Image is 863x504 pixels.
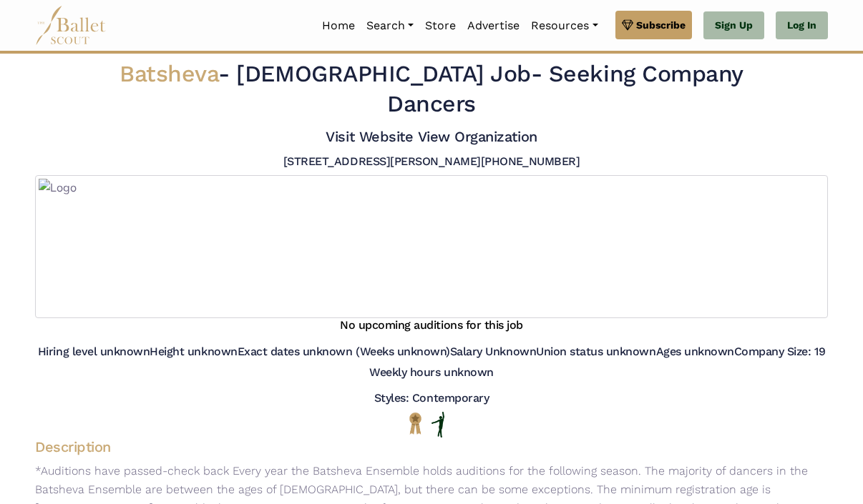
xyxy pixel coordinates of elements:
[734,345,825,360] h5: Company Size: 19
[238,345,450,360] h5: Exact dates unknown (Weeks unknown)
[236,60,530,87] span: [DEMOGRAPHIC_DATA] Job
[316,11,361,41] a: Home
[622,17,633,33] img: gem.svg
[636,17,686,33] span: Subscribe
[462,11,525,41] a: Advertise
[103,59,760,119] h2: - - Seeking Company Dancers
[615,11,692,39] a: Subscribe
[776,11,828,40] a: Log In
[450,345,536,360] h5: Salary Unknown
[374,391,489,406] h5: Styles: Contemporary
[418,128,537,145] a: View Organization
[283,154,580,169] h5: [STREET_ADDRESS][PERSON_NAME][PHONE_NUMBER]
[361,11,419,41] a: Search
[326,128,413,145] a: Visit Website
[369,365,493,380] h5: Weekly hours unknown
[406,412,424,434] img: National
[120,60,218,87] span: Batsheva
[24,438,839,456] h4: Description
[431,412,444,438] img: Flat
[35,175,828,318] img: Logo
[419,11,462,41] a: Store
[38,345,150,360] h5: Hiring level unknown
[703,11,764,40] a: Sign Up
[525,11,603,41] a: Resources
[536,345,655,360] h5: Union status unknown
[656,345,734,360] h5: Ages unknown
[150,345,237,360] h5: Height unknown
[340,318,523,333] h5: There may be more auditions, but they are not currently listed on the our site.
